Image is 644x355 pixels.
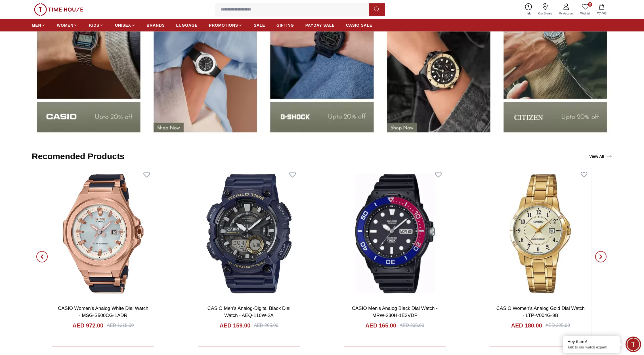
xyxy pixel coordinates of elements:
[220,322,251,329] h4: AED 159.00
[32,151,125,161] h2: Recomended Products
[276,22,294,28] span: GIFTING
[496,306,585,318] a: CASIO Women's Analog Gold Dial Watch - LTP-V004G-9B
[522,2,535,17] a: Help
[254,22,265,28] span: SALE
[198,167,300,300] img: CASIO Men's Analog-Digital Black Dial Watch - AEQ-110W-2A
[577,2,593,17] a: 0Wishlist
[400,322,424,329] div: AED 235.00
[89,20,104,30] a: KIDS
[147,22,165,28] span: BRANDS
[567,339,616,345] div: Hey there!
[209,22,238,28] span: PROMOTIONS
[32,20,45,30] a: MEN
[352,306,438,318] a: CASIO Men's Analog Black Dial Watch - MRW-230H-1E2VDF
[176,22,198,28] span: LUGGAGE
[34,3,83,16] img: ...
[89,22,99,28] span: KIDS
[276,20,294,30] a: GIFTING
[147,20,165,30] a: BRANDS
[115,22,131,28] span: UNISEX
[578,11,592,16] span: Wishlist
[72,322,103,329] h4: AED 972.00
[588,2,592,7] span: 0
[176,20,198,30] a: LUGGAGE
[536,11,554,16] span: Our Stores
[52,167,154,300] img: CASIO Women's Analog White Dial Watch - MSG-S500CG-1ADR
[346,22,372,28] span: CASIO SALE
[535,2,555,17] a: Our Stores
[305,22,335,28] span: PAYDAY SALE
[254,322,278,329] div: AED 265.00
[490,167,591,300] img: CASIO Women's Analog Gold Dial Watch - LTP-V004G-9B
[346,20,372,30] a: CASIO SALE
[344,167,446,300] img: CASIO Men's Analog Black Dial Watch - MRW-230H-1E2VDF
[523,11,534,16] span: Help
[107,322,134,329] div: AED 1215.00
[567,345,616,350] p: Talk to our watch expert!
[626,337,641,352] div: Chat Widget
[365,322,396,329] h4: AED 165.00
[57,20,78,30] a: WOMEN
[32,22,41,28] span: MEN
[209,20,242,30] a: PROMOTIONS
[115,20,135,30] a: UNISEX
[207,306,290,318] a: CASIO Men's Analog-Digital Black Dial Watch - AEQ-110W-2A
[593,3,610,16] button: My Bag
[58,306,148,318] a: CASIO Women's Analog White Dial Watch - MSG-S500CG-1ADR
[595,11,609,15] span: My Bag
[254,20,265,30] a: SALE
[511,322,542,329] h4: AED 180.00
[546,322,570,329] div: AED 225.00
[305,20,335,30] a: PAYDAY SALE
[57,22,74,28] span: WOMEN
[557,11,576,16] span: My Account
[588,152,613,160] a: View All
